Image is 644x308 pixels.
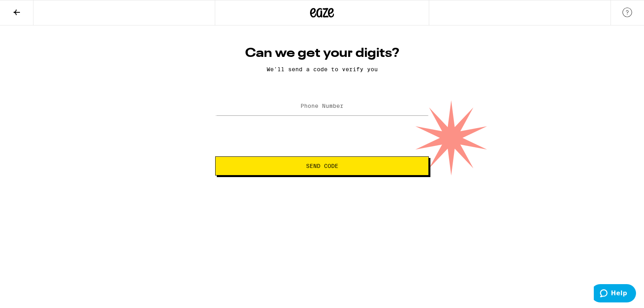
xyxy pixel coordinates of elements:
h1: Can we get your digits? [215,45,429,61]
iframe: Opens a widget where you can find more information [594,284,636,304]
label: Phone Number [300,103,344,109]
button: Send Code [215,156,429,175]
p: We'll send a code to verify you [215,66,429,72]
input: Phone Number [215,97,429,115]
span: Send Code [306,163,338,169]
